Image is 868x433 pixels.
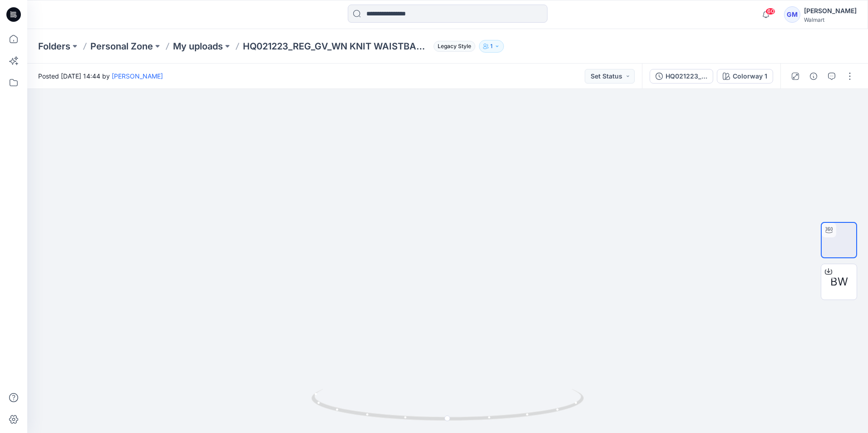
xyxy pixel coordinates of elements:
[243,40,430,53] p: HQ021223_REG_GV_WN KNIT WAISTBAND DENIM SHORT_SAME AS PER SPEC
[806,69,821,84] button: Details
[804,16,857,23] div: Walmart
[784,6,800,23] div: GM
[830,274,848,290] span: BW
[38,71,163,81] span: Posted [DATE] 14:44 by
[434,41,475,52] span: Legacy Style
[733,71,767,81] div: Colorway 1
[650,69,713,84] button: HQ021223_REG_GV_WN KNIT WAISTBAND DENIM SHORT_SAME AS PER SPEC
[90,40,153,53] a: Personal Zone
[804,5,857,16] div: [PERSON_NAME]
[765,8,775,15] span: 60
[112,72,163,80] a: [PERSON_NAME]
[479,40,504,53] button: 1
[38,40,70,53] a: Folders
[717,69,773,84] button: Colorway 1
[490,41,493,51] p: 1
[173,40,223,53] a: My uploads
[430,40,475,53] button: Legacy Style
[666,71,707,81] div: HQ021223_REG_GV_WN KNIT WAISTBAND DENIM SHORT_SAME AS PER SPEC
